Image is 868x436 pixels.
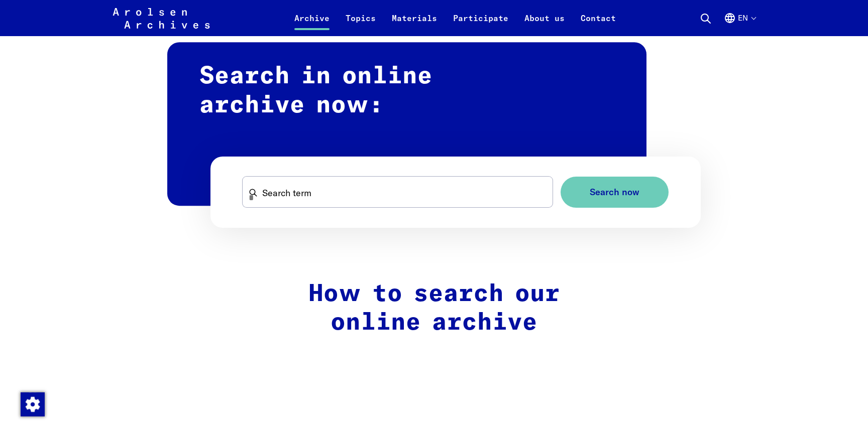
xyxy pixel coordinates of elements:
[590,187,639,198] span: Search now
[516,12,573,36] a: About us
[21,392,45,416] img: Change consent
[167,43,646,206] h2: Search in online archive now:
[338,12,384,36] a: Topics
[445,12,516,36] a: Participate
[724,12,755,36] button: English, language selection
[573,12,624,36] a: Contact
[286,6,624,30] nav: Primary
[222,280,646,338] h2: How to search our online archive
[286,12,338,36] a: Archive
[384,12,445,36] a: Materials
[20,392,44,416] div: Change consent
[561,177,669,208] button: Search now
